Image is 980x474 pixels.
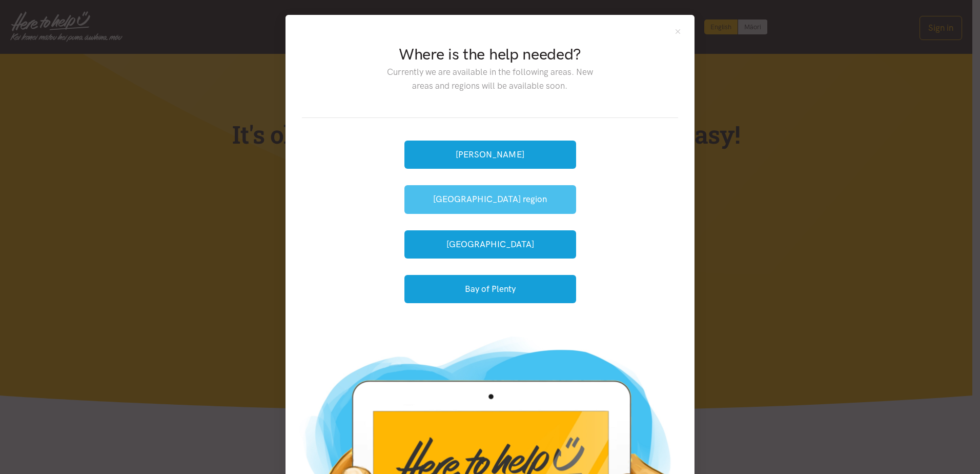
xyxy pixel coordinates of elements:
[404,141,576,169] button: [PERSON_NAME]
[404,230,576,259] button: [GEOGRAPHIC_DATA]
[379,44,601,65] h2: Where is the help needed?
[404,185,576,213] button: [GEOGRAPHIC_DATA] region
[673,27,682,36] button: Close
[379,65,601,93] p: Currently we are available in the following areas. New areas and regions will be available soon.
[404,275,576,303] button: Bay of Plenty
